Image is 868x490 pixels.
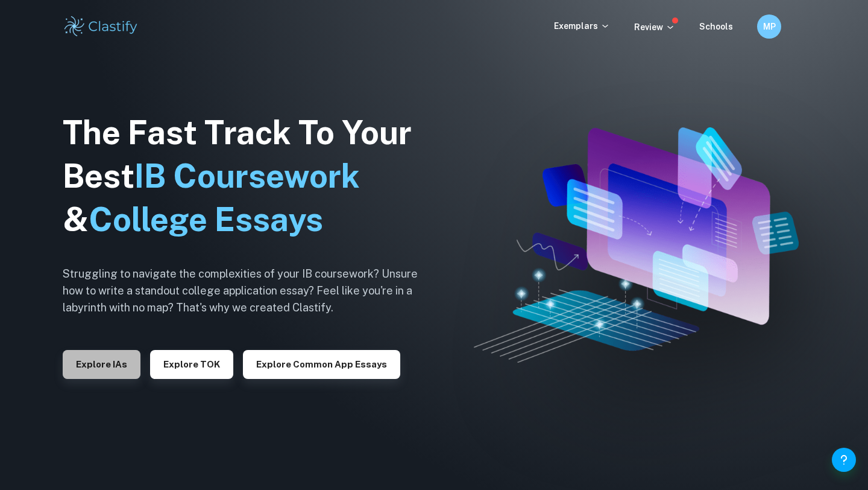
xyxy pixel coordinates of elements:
[63,14,139,39] img: Clastify logo
[63,111,436,241] h1: The Fast Track To Your Best &
[63,358,140,369] a: Explore IAs
[63,266,436,316] h6: Struggling to navigate the complexities of your IB coursework? Unsure how to write a standout col...
[243,358,400,369] a: Explore Common App essays
[89,200,323,238] span: College Essays
[699,22,733,31] a: Schools
[243,350,400,379] button: Explore Common App essays
[150,350,233,379] button: Explore TOK
[763,20,776,33] h6: MP
[134,157,360,195] span: IB Coursework
[757,14,781,39] button: MP
[150,358,233,369] a: Explore TOK
[63,350,140,379] button: Explore IAs
[832,448,856,472] button: Help and Feedback
[474,127,799,363] img: Clastify hero
[634,21,675,34] p: Review
[554,19,610,33] p: Exemplars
